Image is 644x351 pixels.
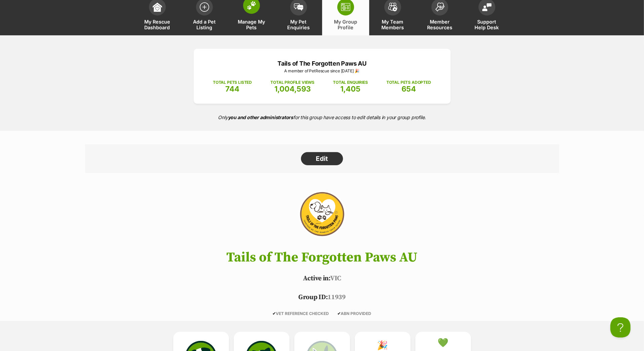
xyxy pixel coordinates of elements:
img: pet-enquiries-icon-7e3ad2cf08bfb03b45e93fb7055b45f3efa6380592205ae92323e6603595dc1f.svg [294,3,303,11]
span: Member Resources [425,19,455,30]
span: Manage My Pets [236,19,267,30]
img: help-desk-icon-fdf02630f3aa405de69fd3d07c3f3aa587a6932b1a1747fa1d2bba05be0121f9.svg [482,3,492,11]
p: TOTAL PROFILE VIEWS [270,79,314,85]
span: My Pet Enquiries [283,19,314,30]
img: add-pet-listing-icon-0afa8454b4691262ce3f59096e99ab1cd57d4a30225e0717b998d2c9b9846f56.svg [200,2,209,12]
img: manage-my-pets-icon-02211641906a0b7f246fdf0571729dbe1e7629f14944591b6c1af311fb30b64b.svg [247,1,256,10]
span: ABN PROVIDED [338,311,372,316]
img: dashboard-icon-eb2f2d2d3e046f16d808141f083e7271f6b2e854fb5c12c21221c1fb7104beca.svg [153,2,162,12]
p: TOTAL ENQUIRIES [333,79,368,85]
div: 💚 [438,338,449,348]
iframe: Help Scout Beacon - Open [610,317,631,338]
span: Active in: [303,274,330,283]
span: 1,405 [340,84,361,93]
p: Tails of The Forgotten Paws AU [204,59,441,68]
icon: ✔ [338,311,341,316]
span: 654 [402,84,416,93]
icon: ✔ [273,311,276,316]
p: TOTAL PETS LISTED [213,79,252,85]
p: A member of PetRescue since [DATE] 🎉 [204,68,441,74]
div: 🎉 [377,340,388,350]
span: 744 [225,84,239,93]
img: team-members-icon-5396bd8760b3fe7c0b43da4ab00e1e3bb1a5d9ba89233759b79545d2d3fc5d0d.svg [388,3,397,11]
p: 11939 [75,292,569,303]
span: My Group Profile [331,19,361,30]
strong: you and other administrators [228,114,294,120]
span: Group ID: [298,293,328,302]
a: Edit [301,152,343,166]
img: member-resources-icon-8e73f808a243e03378d46382f2149f9095a855e16c252ad45f914b54edf8863c.svg [435,2,445,11]
img: group-profile-icon-3fa3cf56718a62981997c0bc7e787c4b2cf8bcc04b72c1350f741eb67cf2f40e.svg [341,3,350,11]
span: Add a Pet Listing [189,19,220,30]
span: 1,004,593 [274,84,311,93]
span: My Team Members [378,19,408,30]
span: My Rescue Dashboard [142,19,173,30]
span: VET REFERENCE CHECKED [273,311,329,316]
span: Support Help Desk [472,19,502,30]
h1: Tails of The Forgotten Paws AU [75,250,569,265]
p: TOTAL PETS ADOPTED [386,79,431,85]
p: VIC [75,274,569,284]
img: Tails of The Forgotten Paws AU [283,186,360,244]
